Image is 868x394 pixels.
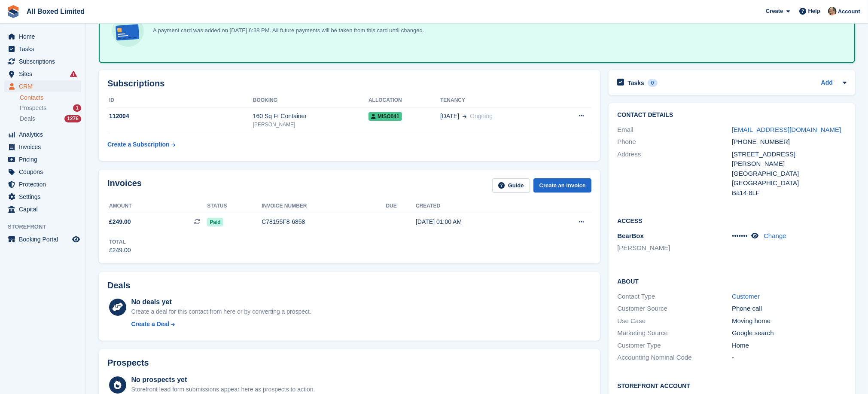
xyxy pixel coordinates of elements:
div: C78155F8-6858 [262,217,386,226]
span: Ongoing [470,113,493,119]
span: Settings [19,191,70,203]
div: Total [109,238,131,246]
h2: Deals [107,281,130,290]
div: [GEOGRAPHIC_DATA] [732,178,847,188]
span: Protection [19,178,70,190]
img: Sandie Mills [828,7,837,15]
div: Email [617,125,732,135]
div: Create a deal for this contact from here or by converting a prospect. [131,307,311,316]
a: menu [4,141,81,153]
h2: Invoices [107,178,142,192]
th: Booking [253,94,369,107]
div: Use Case [617,316,732,326]
div: Phone call [732,304,847,314]
a: menu [4,43,81,55]
span: ••••••• [732,232,748,239]
div: [PERSON_NAME] [253,121,369,128]
div: Create a Subscription [107,140,170,149]
th: Tenancy [440,94,553,107]
div: Address [617,150,732,198]
div: - [732,353,847,363]
div: 1276 [64,115,81,122]
div: Create a Deal [131,320,170,329]
a: menu [4,166,81,178]
span: Subscriptions [19,55,70,67]
a: Create a Deal [131,320,311,329]
span: Analytics [19,128,70,140]
a: menu [4,128,81,140]
a: menu [4,80,81,92]
th: Due [386,199,416,213]
i: Smart entry sync failures have occurred [70,70,77,77]
th: Status [207,199,262,213]
span: Pricing [19,153,70,165]
a: Create an Invoice [533,178,592,192]
span: CRM [19,80,70,92]
a: menu [4,153,81,165]
th: Allocation [369,94,440,107]
div: Accounting Nominal Code [617,353,732,363]
span: £249.00 [109,217,131,226]
span: BearBox [617,232,644,239]
a: [EMAIL_ADDRESS][DOMAIN_NAME] [732,126,841,133]
span: Deals [20,115,35,123]
th: Created [416,199,542,213]
div: No prospects yet [131,375,315,385]
a: menu [4,68,81,80]
div: Google search [732,328,847,338]
h2: Subscriptions [107,79,591,89]
div: 1 [73,104,81,112]
div: Customer Type [617,341,732,351]
span: Home [19,31,70,43]
span: Create [766,7,783,15]
div: Ba14 8LF [732,188,847,198]
span: Account [838,7,860,16]
img: stora-icon-8386f47178a22dfd0bd8f6a31ec36ba5ce8667c1dd55bd0f319d3a0aa187defe.svg [7,5,20,18]
span: Paid [207,218,223,226]
a: Add [821,78,833,88]
span: Coupons [19,166,70,178]
div: No deals yet [131,297,311,307]
div: 160 Sq Ft Container [253,112,369,121]
a: menu [4,233,81,245]
div: Moving home [732,316,847,326]
span: Help [808,7,820,15]
span: Storefront [8,223,85,231]
th: Amount [107,199,207,213]
div: Phone [617,137,732,147]
li: [PERSON_NAME] [617,243,732,253]
div: Home [732,341,847,351]
a: Prospects 1 [20,104,81,113]
a: Preview store [71,234,81,244]
h2: Contact Details [617,112,847,119]
h2: Storefront Account [617,381,847,390]
a: Create a Subscription [107,137,175,153]
span: Invoices [19,141,70,153]
span: MISO041 [369,112,402,121]
h2: Prospects [107,358,149,368]
p: A payment card was added on [DATE] 6:38 PM. All future payments will be taken from this card unti... [149,26,424,35]
a: Guide [492,178,530,192]
th: ID [107,94,253,107]
div: [PHONE_NUMBER] [732,137,847,147]
div: Customer Source [617,304,732,314]
h2: Tasks [627,79,644,87]
a: Deals 1276 [20,114,81,123]
div: [GEOGRAPHIC_DATA] [732,169,847,179]
span: [DATE] [440,112,459,121]
div: 112004 [107,112,253,121]
span: Tasks [19,43,70,55]
div: 0 [648,79,658,87]
div: Contact Type [617,292,732,302]
div: [STREET_ADDRESS][PERSON_NAME] [732,150,847,169]
a: menu [4,31,81,43]
h2: About [617,277,847,285]
span: Prospects [20,104,46,112]
div: Marketing Source [617,328,732,338]
a: menu [4,55,81,67]
a: menu [4,191,81,203]
a: menu [4,203,81,215]
a: Contacts [20,94,81,102]
span: Sites [19,68,70,80]
a: menu [4,178,81,190]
